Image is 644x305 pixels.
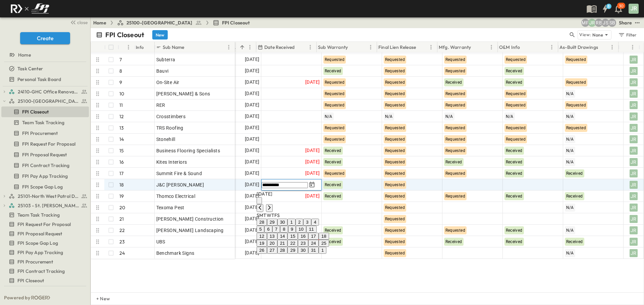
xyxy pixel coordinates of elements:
span: FPI Pay App Tracking [22,173,68,179]
div: FPI Procurementtest [1,128,89,139]
span: Requested [325,91,345,96]
span: Task Center [17,65,43,72]
span: [DATE] [245,169,259,177]
div: JR [630,124,638,132]
button: 18 [319,233,329,240]
p: 17 [119,170,123,177]
a: FPI Contract Tracking [1,266,88,276]
span: [DATE] [245,101,259,109]
button: Menu [124,43,132,51]
span: Requested [506,91,526,96]
button: 13 [267,233,277,240]
span: FPI Closeout [22,108,49,115]
p: 12 [119,113,124,120]
span: FPI Request For Proposal [22,141,75,147]
p: Mfg. Warranty [439,44,471,51]
button: Next month [266,204,273,212]
p: As-Built Drawings [559,44,598,51]
div: JR [630,112,638,121]
span: Requested [325,57,345,62]
button: 27 [267,247,277,254]
button: Sort [238,44,246,51]
p: 14 [119,136,124,143]
span: N/A [566,137,574,142]
a: FPI Procurement [1,257,88,266]
a: Home [1,50,88,60]
div: JR [630,204,638,212]
span: Received [325,182,341,187]
button: 30 [298,247,308,254]
span: Requested [385,91,405,96]
div: FPI Request For Proposaltest [1,219,89,230]
span: Bauvi [156,68,169,74]
div: Monica Pruteanu (mpruteanu@fpibuilders.com) [581,19,589,27]
button: 21 [277,240,288,247]
a: 25100-[GEOGRAPHIC_DATA] [117,19,202,26]
span: N/A [566,160,574,164]
button: Sort [120,44,128,51]
p: 19 [119,193,124,200]
div: FPI Scope Gap Logtest [1,238,89,248]
span: [DATE] [245,135,259,143]
button: 16 [298,233,308,240]
button: 6 [264,226,272,233]
span: [DATE] [245,124,259,132]
div: JR [630,169,638,177]
span: Crosstimbers [156,113,186,120]
a: 25101-North West Patrol Division [9,192,88,201]
span: [DATE] [305,147,320,154]
button: 1 [319,247,326,254]
button: Menu [225,43,233,51]
span: Requested [506,57,526,62]
span: 24110-GHC Office Renovations [18,88,79,95]
span: Requested [506,103,526,107]
a: FPI Procurement [1,129,88,138]
span: Requested [506,126,526,130]
button: 28 [257,219,267,226]
button: Sort [521,44,529,51]
button: 11 [306,226,317,233]
span: Requested [325,80,345,85]
div: JR [630,192,638,200]
button: 12 [257,233,267,240]
span: Requested [385,103,405,107]
span: FPI Request For Proposal [17,221,71,228]
span: Requested [566,57,586,62]
a: FPI Pay App Tracking [1,171,88,181]
button: Sort [417,44,425,51]
button: 17 [308,233,319,240]
button: 22 [287,240,298,247]
p: Date Received [264,44,294,51]
span: Requested [325,137,345,142]
div: JR [630,147,638,155]
div: Info [136,38,144,57]
span: FPI Contract Tracking [22,162,70,169]
button: 1 [287,219,295,226]
span: [DATE] [245,67,259,75]
a: FPI Request For Proposal [1,139,88,149]
button: 10 [296,226,306,233]
span: N/A [566,205,574,210]
div: Filter [618,31,637,39]
a: FPI Scope Gap Log [1,182,88,192]
span: Thomco Electrical [156,193,196,200]
p: View: [579,31,591,39]
div: JR [630,67,638,75]
span: Team Task Tracking [17,212,60,218]
span: Received [506,160,523,164]
button: Sort [296,44,303,51]
span: Received [445,160,462,164]
p: 30 [619,3,624,9]
button: Sort [599,44,607,51]
button: 3 [303,219,311,226]
span: [PERSON_NAME] & Sons [156,90,210,97]
button: 20 [267,240,277,247]
button: Menu [306,43,314,51]
button: 19 [257,240,267,247]
div: FPI Proposal Requesttest [1,228,89,239]
button: 31 [308,247,319,254]
span: Received [506,80,523,85]
a: FPI Closeout [213,19,250,26]
span: Sunday [257,212,259,218]
span: [DATE] [245,90,259,97]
